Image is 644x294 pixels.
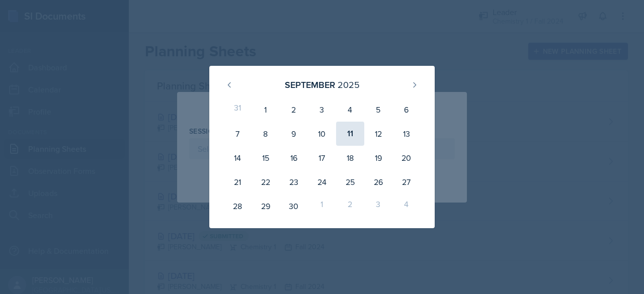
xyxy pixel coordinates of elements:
[223,122,252,146] div: 7
[223,170,252,194] div: 21
[223,146,252,170] div: 14
[280,97,308,122] div: 2
[336,194,364,218] div: 2
[252,146,280,170] div: 15
[280,170,308,194] div: 23
[364,97,392,122] div: 5
[223,194,252,218] div: 28
[392,97,421,122] div: 6
[308,194,336,218] div: 1
[392,194,421,218] div: 4
[280,194,308,218] div: 30
[392,170,421,194] div: 27
[285,78,335,91] div: September
[336,97,364,122] div: 4
[223,97,252,122] div: 31
[308,146,336,170] div: 17
[364,146,392,170] div: 19
[252,97,280,122] div: 1
[308,122,336,146] div: 10
[392,122,421,146] div: 13
[280,122,308,146] div: 9
[392,146,421,170] div: 20
[336,146,364,170] div: 18
[364,194,392,218] div: 3
[336,170,364,194] div: 25
[308,170,336,194] div: 24
[336,122,364,146] div: 11
[252,170,280,194] div: 22
[308,97,336,122] div: 3
[338,78,360,91] div: 2025
[280,146,308,170] div: 16
[252,194,280,218] div: 29
[364,122,392,146] div: 12
[252,122,280,146] div: 8
[364,170,392,194] div: 26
